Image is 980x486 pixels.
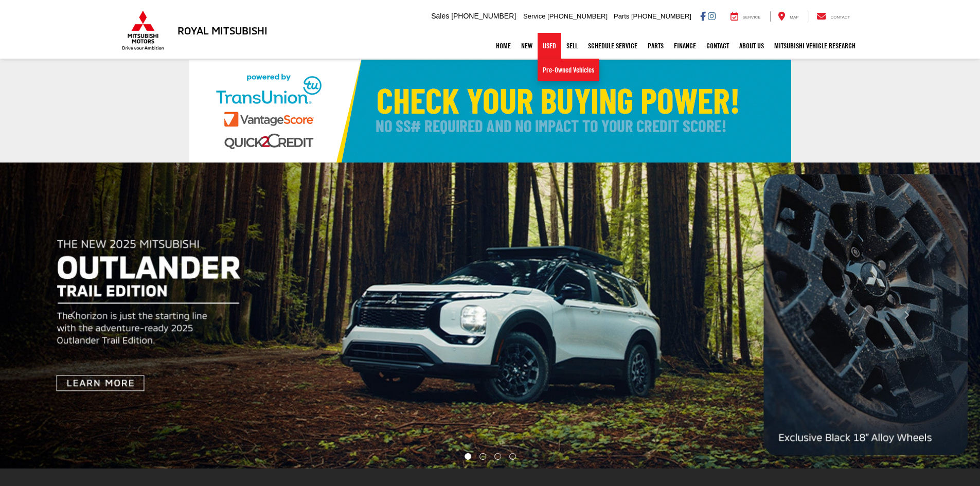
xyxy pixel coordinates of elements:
[491,33,516,59] a: Home
[431,12,449,20] span: Sales
[583,33,643,59] a: Schedule Service: Opens in a new tab
[830,15,850,20] span: Contact
[643,33,669,59] a: Parts: Opens in a new tab
[465,453,471,460] li: Go to slide number 1.
[743,15,761,20] span: Service
[790,15,798,20] span: Map
[631,12,691,20] span: [PHONE_NUMBER]
[723,11,769,22] a: Service
[614,12,629,20] span: Parts
[734,33,769,59] a: About Us
[833,183,980,448] button: Click to view next picture.
[177,25,268,36] h3: Royal Mitsubishi
[809,11,858,22] a: Contact
[561,33,583,59] a: Sell
[769,33,861,59] a: Mitsubishi Vehicle Research
[770,11,806,22] a: Map
[547,12,608,20] span: [PHONE_NUMBER]
[509,453,516,460] li: Go to slide number 4.
[189,60,791,163] img: Check Your Buying Power
[669,33,701,59] a: Finance
[523,12,545,20] span: Service
[120,10,166,50] img: Mitsubishi
[494,453,501,460] li: Go to slide number 3.
[516,33,538,59] a: New
[480,453,487,460] li: Go to slide number 2.
[451,12,516,20] span: [PHONE_NUMBER]
[701,33,734,59] a: Contact
[700,12,706,20] a: Facebook: Click to visit our Facebook page
[538,59,599,81] a: Pre-Owned Vehicles
[538,33,561,59] a: Used
[708,12,716,20] a: Instagram: Click to visit our Instagram page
